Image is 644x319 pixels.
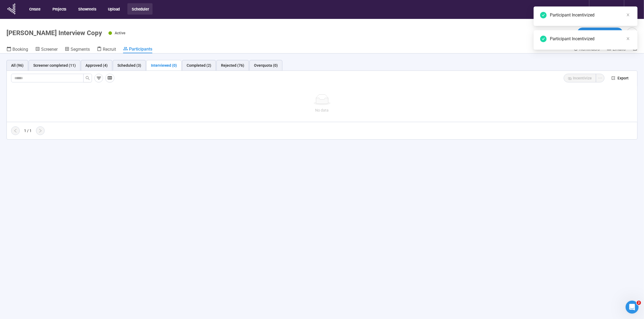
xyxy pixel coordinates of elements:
span: export [612,76,615,80]
button: Scheduler [127,3,153,15]
a: Participants [123,46,152,53]
button: Upload [104,3,124,15]
span: check-circle [540,12,547,18]
span: close [626,37,630,41]
span: check-circle [540,36,547,42]
div: 1 / 1 [24,128,32,134]
span: right [38,129,42,133]
div: All (96) [11,62,24,68]
span: Export [617,75,629,81]
div: Completed (2) [187,62,211,68]
button: Create [25,3,44,15]
a: Segments [65,46,90,53]
div: Participant Incentivized [550,12,631,18]
span: close [626,13,630,17]
a: Booking [6,46,28,53]
button: Projects [48,3,70,15]
h1: [PERSON_NAME] Interview Copy [6,29,102,37]
span: Booking [12,47,28,52]
div: Rejected (76) [221,62,244,68]
span: Participants [129,46,152,52]
div: No data [13,107,631,113]
span: search [85,76,90,80]
div: Approved (4) [85,62,108,68]
div: Barilla IT [595,4,617,15]
div: Participant Incentivized [550,36,631,42]
span: 2 [637,301,641,305]
iframe: Intercom live chat [626,301,639,314]
a: Recruit [97,46,116,53]
a: Screener [35,46,58,53]
span: Recruit [103,47,116,52]
span: Active [115,31,126,35]
span: Screener [41,47,58,52]
button: left [11,126,20,135]
button: exportExport [607,74,633,82]
span: Segments [71,47,90,52]
span: left [13,129,18,133]
button: right [36,126,45,135]
div: Screener completed (11) [33,62,76,68]
button: Showreels [74,3,100,15]
div: Interviewed (0) [151,62,177,68]
button: search [83,74,92,82]
div: Overquota (0) [254,62,278,68]
div: Scheduled (3) [117,62,141,68]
